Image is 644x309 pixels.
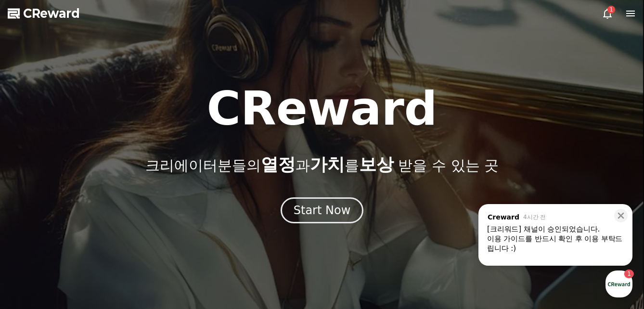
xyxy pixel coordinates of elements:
div: 1 [607,6,615,13]
a: CReward [8,6,80,21]
div: Start Now [294,203,351,218]
a: 1 [602,8,613,19]
span: CReward [23,6,80,21]
h1: CReward [206,86,437,132]
span: 보상 [359,154,394,174]
span: 열정 [261,154,296,174]
span: 가치 [310,154,345,174]
p: 크리에이터분들의 과 를 받을 수 있는 곳 [145,155,499,174]
button: Start Now [281,197,364,223]
a: Start Now [281,207,364,216]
